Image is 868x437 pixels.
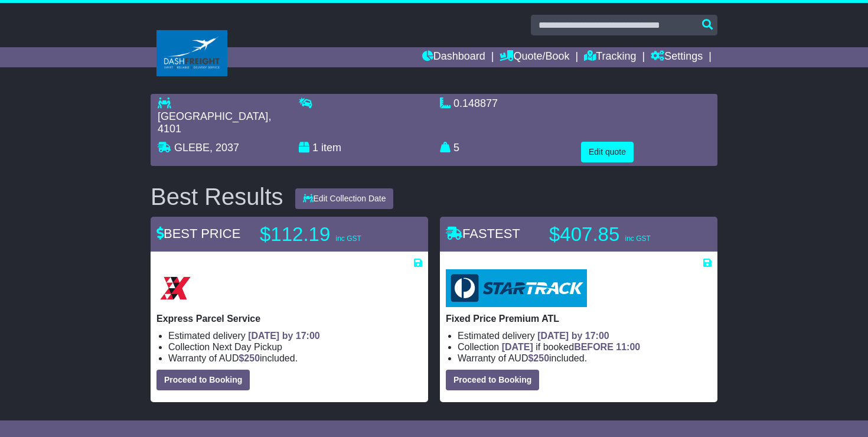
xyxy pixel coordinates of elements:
li: Estimated delivery [168,330,422,341]
span: 250 [533,353,549,363]
p: Fixed Price Premium ATL [446,313,712,324]
p: $407.85 [549,223,697,246]
span: 5 [453,142,459,154]
span: 0.148877 [453,97,498,109]
span: [DATE] [502,342,533,352]
button: Proceed to Booking [156,370,250,390]
a: Tracking [584,47,636,67]
span: [DATE] by 17:00 [248,331,320,341]
span: [DATE] by 17:00 [537,331,609,341]
button: Edit quote [581,142,634,162]
span: GLEBE [174,142,210,154]
span: FASTEST [446,226,520,241]
a: Quote/Book [500,47,569,67]
p: $112.19 [260,223,407,246]
button: Proceed to Booking [446,370,539,390]
div: Best Results [145,184,289,210]
span: if booked [502,342,640,352]
span: Next Day Pickup [213,342,282,352]
span: $ [239,353,260,363]
span: inc GST [625,234,650,243]
span: inc GST [335,234,361,243]
img: StarTrack: Fixed Price Premium ATL [446,269,587,307]
span: 11:00 [616,342,640,352]
li: Estimated delivery [458,330,712,341]
span: , 4101 [158,110,271,135]
span: BEST PRICE [156,226,240,241]
span: item [321,142,341,154]
span: 250 [244,353,260,363]
span: , 2037 [210,142,239,154]
span: $ [528,353,549,363]
img: Border Express: Express Parcel Service [156,269,194,307]
li: Warranty of AUD included. [458,353,712,364]
a: Settings [651,47,703,67]
p: Express Parcel Service [156,313,422,324]
button: Edit Collection Date [295,188,394,209]
li: Collection [458,341,712,353]
span: 1 [312,142,318,154]
span: [GEOGRAPHIC_DATA] [158,110,268,122]
span: BEFORE [574,342,614,352]
li: Warranty of AUD included. [168,353,422,364]
a: Dashboard [422,47,485,67]
li: Collection [168,341,422,353]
